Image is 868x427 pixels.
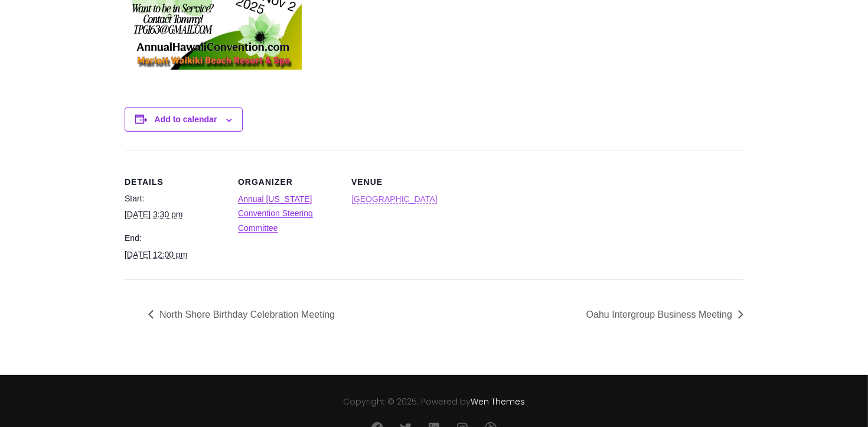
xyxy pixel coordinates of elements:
[125,210,183,219] abbr: 2025-10-30
[471,396,525,408] a: Wen Themes
[125,250,187,259] abbr: 2025-11-02
[125,192,224,206] dt: Start:
[125,306,743,323] nav: Event Navigation
[351,177,451,187] h2: Venue
[125,232,224,245] dt: End:
[155,115,217,124] button: View links to add events to your calendar
[238,194,313,233] a: Annual [US_STATE] Convention Steering Committee
[125,177,224,187] h2: Details
[148,309,341,320] a: North Shore Birthday Celebration Meeting
[238,177,337,187] h2: Organizer
[580,309,743,320] a: Oahu Intergroup Business Meeting
[44,396,825,409] p: Copyright © 2025. Powered by
[351,194,438,204] a: [GEOGRAPHIC_DATA]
